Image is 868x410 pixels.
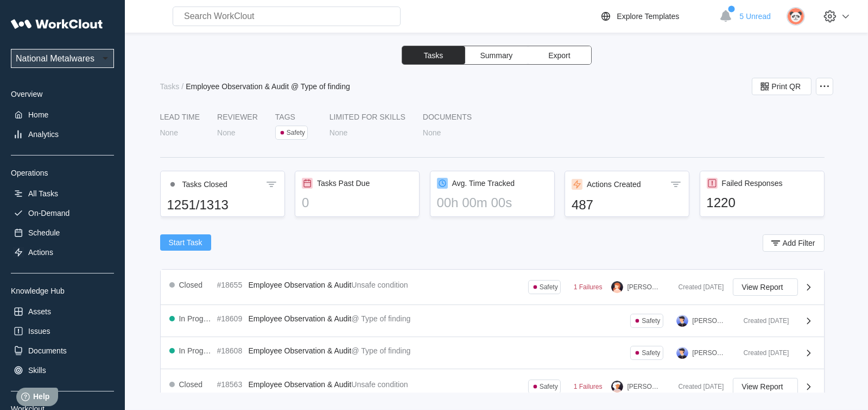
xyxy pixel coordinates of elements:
div: None [423,128,441,137]
div: #18655 [217,281,244,289]
div: Schedule [28,228,60,237]
span: Export [548,52,570,59]
img: user-5.png [676,315,688,327]
div: 0 [302,195,413,210]
mark: Unsafe condition [351,380,408,389]
button: Export [528,46,591,64]
div: Tasks Past Due [317,179,370,188]
div: Created [DATE] [670,383,724,390]
a: Explore Templates [599,10,714,23]
button: Print QR [752,78,812,95]
span: Add Filter [783,239,815,247]
a: Documents [11,343,114,358]
div: None [330,128,347,137]
span: Summary [480,52,513,59]
span: View Report [742,283,783,291]
button: Add Filter [763,234,825,252]
div: Tasks Closed [182,180,227,189]
span: Tasks [424,52,443,59]
a: Home [11,107,114,122]
div: [PERSON_NAME] [693,349,726,357]
div: 1 Failures [574,283,603,291]
button: View Report [733,378,798,395]
div: All Tasks [28,189,58,198]
div: Failed Responses [722,179,783,188]
div: Knowledge Hub [11,287,114,295]
div: 1 Failures [574,383,603,390]
div: Created [DATE] [735,317,789,325]
a: Analytics [11,127,114,142]
div: Overview [11,90,114,98]
a: Skills [11,363,114,378]
div: Created [DATE] [735,349,789,357]
div: Documents [28,346,67,355]
div: Explore Templates [617,12,679,21]
a: On-Demand [11,206,114,221]
div: Analytics [28,130,59,139]
div: #18608 [217,346,244,355]
img: user-2.png [611,281,623,293]
a: Closed#18563Employee Observation & AuditUnsafe conditionSafety1 Failures[PERSON_NAME]Created [DAT... [161,369,824,405]
div: 00h 00m 00s [437,195,548,210]
span: Employee Observation & Audit [249,346,352,355]
div: #18563 [217,380,244,389]
div: [PERSON_NAME] [693,317,726,325]
mark: @ Type of finding [351,314,410,323]
div: #18609 [217,314,244,323]
span: Employee Observation & Audit [249,314,352,323]
a: Actions [11,245,114,260]
div: Reviewer [217,113,258,121]
div: Tags [275,113,312,121]
img: user-5.png [676,347,688,359]
button: Tasks [402,46,465,64]
div: / [181,82,183,91]
span: View Report [742,383,783,390]
div: Assets [28,307,51,316]
div: 487 [572,197,682,213]
img: user-4.png [611,381,623,393]
div: [PERSON_NAME] [628,383,661,390]
div: Operations [11,169,114,177]
span: Start Task [169,239,202,246]
span: Employee Observation & Audit [249,380,352,389]
div: Created [DATE] [670,283,724,291]
div: [PERSON_NAME] [628,283,661,291]
div: On-Demand [28,209,69,218]
a: All Tasks [11,186,114,201]
a: Assets [11,304,114,319]
div: None [217,128,235,137]
div: LIMITED FOR SKILLS [330,113,406,121]
div: 1220 [707,195,818,210]
span: 5 Unread [739,12,771,21]
div: Safety [540,283,558,291]
mark: @ Type of finding [351,346,410,355]
span: Employee Observation & Audit [249,281,352,289]
div: Actions [28,248,53,257]
div: Skills [28,366,46,375]
div: LEAD TIME [160,113,200,121]
div: Avg. Time Tracked [452,179,515,188]
input: Search WorkClout [173,7,401,26]
div: In Progress [179,314,213,323]
span: Print QR [772,83,801,90]
a: Issues [11,324,114,339]
img: panda.png [787,7,805,26]
div: 1251/1313 [167,197,278,213]
div: Home [28,110,48,119]
div: Safety [287,129,305,136]
button: Start Task [160,234,211,251]
div: Issues [28,327,50,336]
div: In Progress [179,346,213,355]
mark: Unsafe condition [351,281,408,289]
a: Schedule [11,225,114,240]
div: Documents [423,113,472,121]
button: Summary [465,46,528,64]
div: None [160,128,178,137]
div: Actions Created [587,180,641,189]
a: Closed#18655Employee Observation & AuditUnsafe conditionSafety1 Failures[PERSON_NAME]Created [DAT... [161,270,824,305]
div: Safety [642,349,660,357]
button: View Report [733,278,798,296]
div: Safety [540,383,558,390]
div: Closed [179,380,203,389]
